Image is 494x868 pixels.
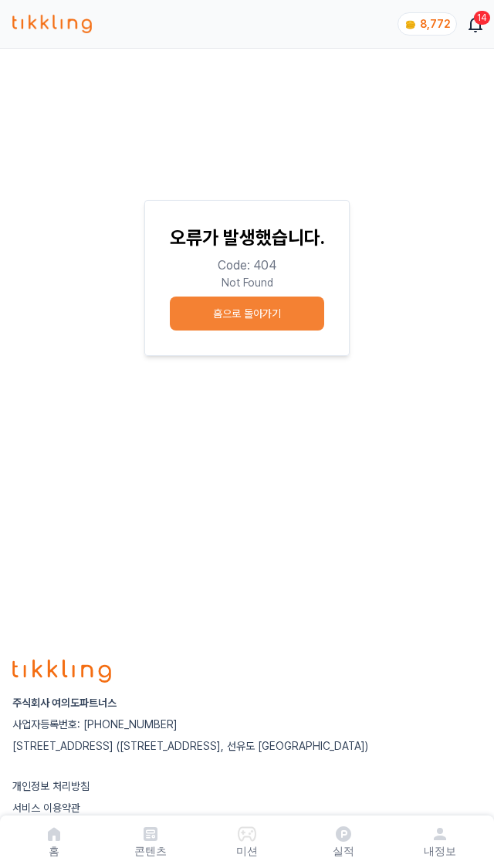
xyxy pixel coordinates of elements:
[12,15,92,33] img: 티끌링
[170,290,324,331] a: 홈으로 돌아가기
[391,822,488,862] a: 내정보
[170,297,324,331] button: 홈으로 돌아가기
[295,822,391,862] a: 실적
[12,802,80,814] a: 서비스 이용약관
[420,18,450,30] span: 8,772
[12,738,482,754] p: [STREET_ADDRESS] ([STREET_ADDRESS], 선유도 [GEOGRAPHIC_DATA])
[333,843,354,859] p: 실적
[12,659,111,683] img: logo
[469,15,482,33] a: 14
[12,695,482,710] p: 주식회사 여의도파트너스
[199,822,296,862] button: 미션
[6,822,103,862] a: 홈
[170,275,324,290] p: Not Found
[236,843,258,859] p: 미션
[134,843,167,859] p: 콘텐츠
[474,11,490,25] div: 14
[170,225,324,250] p: 오류가 발생했습니다.
[103,822,199,862] a: 콘텐츠
[12,717,482,732] p: 사업자등록번호: [PHONE_NUMBER]
[404,19,417,31] img: coin
[424,843,456,859] p: 내정보
[238,825,256,843] img: 미션
[49,843,59,859] p: 홈
[170,256,324,275] p: Code: 404
[12,780,90,792] a: 개인정보 처리방침
[398,12,454,36] a: coin 8,772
